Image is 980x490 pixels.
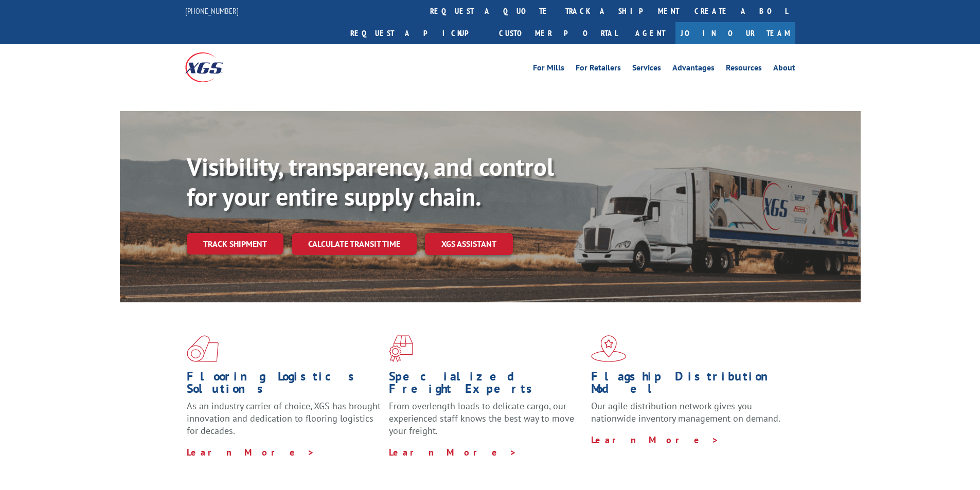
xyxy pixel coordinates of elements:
b: Visibility, transparency, and control for your entire supply chain. [187,151,554,212]
a: Resources [726,64,762,75]
h1: Flagship Distribution Model [591,370,786,400]
img: xgs-icon-flagship-distribution-model-red [591,335,627,362]
a: Agent [625,22,675,44]
h1: Flooring Logistics Solutions [187,370,381,400]
a: Request a pickup [343,22,491,44]
h1: Specialized Freight Experts [389,370,583,400]
a: Learn More > [187,446,315,458]
a: Join Our Team [675,22,795,44]
a: [PHONE_NUMBER] [185,6,239,16]
a: Learn More > [591,434,719,446]
a: Customer Portal [491,22,625,44]
img: xgs-icon-total-supply-chain-intelligence-red [187,335,219,362]
a: Learn More > [389,446,517,458]
a: Calculate transit time [292,233,417,255]
p: From overlength loads to delicate cargo, our experienced staff knows the best way to move your fr... [389,400,583,446]
a: XGS ASSISTANT [425,233,513,255]
a: Advantages [672,64,715,75]
span: Our agile distribution network gives you nationwide inventory management on demand. [591,400,780,424]
a: Track shipment [187,233,283,255]
a: For Mills [533,64,564,75]
span: As an industry carrier of choice, XGS has brought innovation and dedication to flooring logistics... [187,400,381,437]
img: xgs-icon-focused-on-flooring-red [389,335,413,362]
a: About [773,64,795,75]
a: For Retailers [576,64,621,75]
a: Services [632,64,661,75]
